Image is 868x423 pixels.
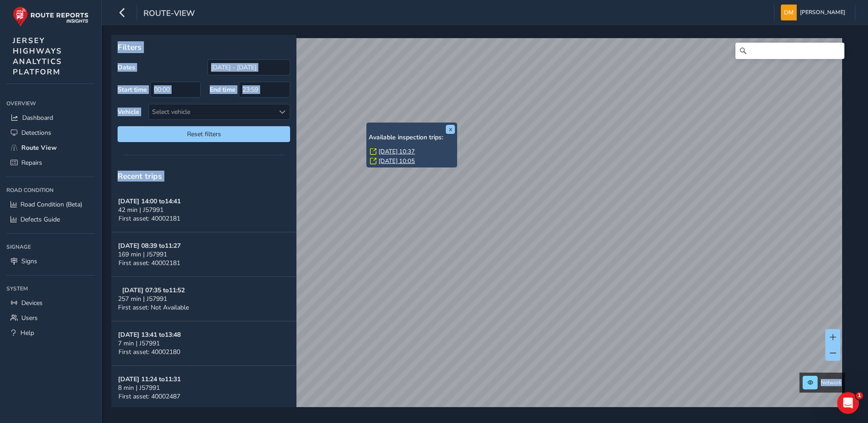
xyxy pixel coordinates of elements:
[6,212,95,227] a: Defects Guide
[118,250,167,259] span: 169 min | J57991
[21,143,57,152] span: Route View
[118,241,181,250] strong: [DATE] 08:39 to 11:27
[122,286,185,295] strong: [DATE] 07:35 to 11:52
[111,188,296,232] button: [DATE] 14:00 to14:4142 min | J57991First asset: 40002181
[6,110,95,125] a: Dashboard
[6,240,95,254] div: Signage
[446,125,455,134] button: x
[114,38,842,418] canvas: Map
[856,392,863,399] span: 1
[781,5,848,20] button: [PERSON_NAME]
[118,303,189,312] span: First asset: Not Available
[118,339,160,348] span: 7 min | J57991
[118,375,181,384] strong: [DATE] 11:24 to 11:31
[118,41,290,53] p: Filters
[111,232,296,277] button: [DATE] 08:39 to11:27169 min | J57991First asset: 40002181
[13,6,89,27] img: rr logo
[118,330,181,339] strong: [DATE] 13:41 to 13:48
[111,321,296,366] button: [DATE] 13:41 to13:487 min | J57991First asset: 40002180
[21,299,43,307] span: Devices
[118,259,180,267] span: First asset: 40002181
[6,183,95,197] div: Road Condition
[111,277,296,321] button: [DATE] 07:35 to11:52257 min | J57991First asset: Not Available
[118,197,181,206] strong: [DATE] 14:00 to 14:41
[210,85,236,94] label: End time
[149,104,275,119] div: Select vehicle
[6,310,95,325] a: Users
[20,329,34,337] span: Help
[124,130,283,138] span: Reset filters
[13,35,62,77] span: JERSEY HIGHWAYS ANALYTICS PLATFORM
[21,128,51,137] span: Detections
[6,97,95,110] div: Overview
[837,392,859,414] iframe: Intercom live chat
[21,257,37,266] span: Signs
[118,63,135,72] label: Dates
[111,366,296,410] button: [DATE] 11:24 to11:318 min | J57991First asset: 40002487
[20,215,60,224] span: Defects Guide
[118,85,147,94] label: Start time
[6,282,95,295] div: System
[6,155,95,170] a: Repairs
[6,325,95,340] a: Help
[6,125,95,140] a: Detections
[21,158,42,167] span: Repairs
[821,379,842,386] span: Network
[6,254,95,269] a: Signs
[735,43,844,59] input: Search
[118,206,163,214] span: 42 min | J57991
[6,295,95,310] a: Devices
[118,384,160,392] span: 8 min | J57991
[20,200,82,209] span: Road Condition (Beta)
[143,8,195,20] span: route-view
[21,314,38,322] span: Users
[781,5,797,20] img: diamond-layout
[118,348,180,356] span: First asset: 40002180
[118,392,180,401] span: First asset: 40002487
[369,134,455,142] h6: Available inspection trips:
[22,113,53,122] span: Dashboard
[118,295,167,303] span: 257 min | J57991
[6,197,95,212] a: Road Condition (Beta)
[118,171,162,182] span: Recent trips
[118,126,290,142] button: Reset filters
[118,108,139,116] label: Vehicle
[800,5,845,20] span: [PERSON_NAME]
[118,214,180,223] span: First asset: 40002181
[6,140,95,155] a: Route View
[379,157,415,165] a: [DATE] 10:05
[379,148,415,156] a: [DATE] 10:37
